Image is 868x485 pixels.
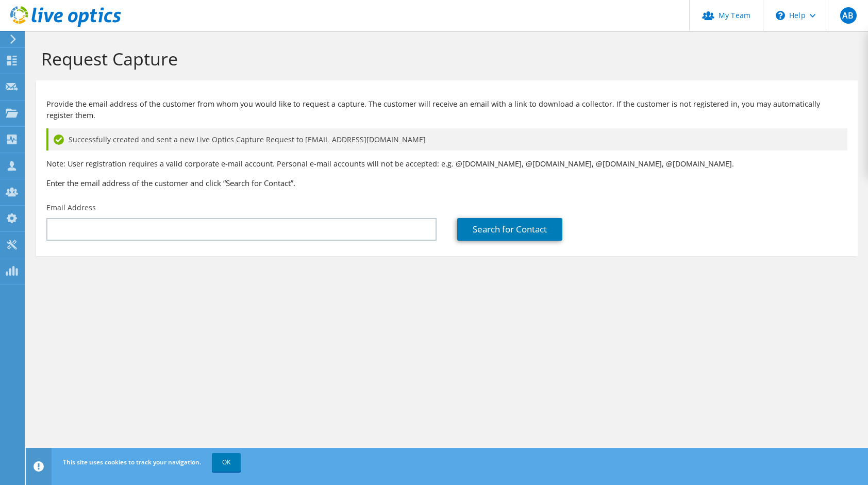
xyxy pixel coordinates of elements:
[457,218,562,241] a: Search for Contact
[46,158,847,170] p: Note: User registration requires a valid corporate e-mail account. Personal e-mail accounts will ...
[46,177,847,189] h3: Enter the email address of the customer and click “Search for Contact”.
[63,458,201,466] span: This site uses cookies to track your navigation.
[46,98,847,121] p: Provide the email address of the customer from whom you would like to request a capture. The cust...
[776,11,785,20] svg: \n
[212,453,241,472] a: OK
[69,134,426,145] span: Successfully created and sent a new Live Optics Capture Request to [EMAIL_ADDRESS][DOMAIN_NAME]
[46,203,96,213] label: Email Address
[41,48,847,70] h1: Request Capture
[840,7,857,24] span: AB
